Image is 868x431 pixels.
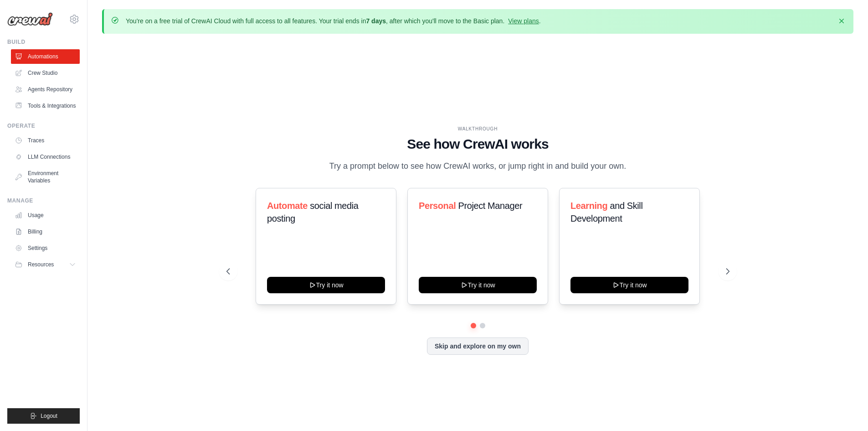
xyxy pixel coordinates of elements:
[28,261,54,268] span: Resources
[366,17,386,25] strong: 7 days
[11,257,80,272] button: Resources
[11,82,80,97] a: Agents Repository
[11,49,80,64] a: Automations
[570,201,607,211] span: Learning
[11,99,80,113] a: Tools & Integrations
[7,122,80,130] div: Operate
[570,201,642,223] span: and Skill Development
[226,136,729,152] h1: See how CrewAI works
[458,201,522,211] span: Project Manager
[267,201,308,211] span: Automate
[11,66,80,80] a: Crew Studio
[267,201,359,223] span: social media posting
[11,150,80,164] a: LLM Connections
[126,16,541,26] p: You're on a free trial of CrewAI Cloud with full access to all features. Your trial ends in , aft...
[508,17,539,25] a: View plans
[419,277,537,293] button: Try it now
[7,408,80,424] button: Logout
[7,197,80,204] div: Manage
[267,277,385,293] button: Try it now
[11,241,80,255] a: Settings
[11,208,80,223] a: Usage
[11,224,80,239] a: Billing
[7,12,53,26] img: Logo
[570,277,688,293] button: Try it now
[427,338,529,355] button: Skip and explore on my own
[822,387,868,431] iframe: Chat Widget
[11,133,80,148] a: Traces
[7,38,80,46] div: Build
[419,201,456,211] span: Personal
[41,412,57,420] span: Logout
[325,160,631,173] p: Try a prompt below to see how CrewAI works, or jump right in and build your own.
[11,166,80,188] a: Environment Variables
[226,125,729,132] div: WALKTHROUGH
